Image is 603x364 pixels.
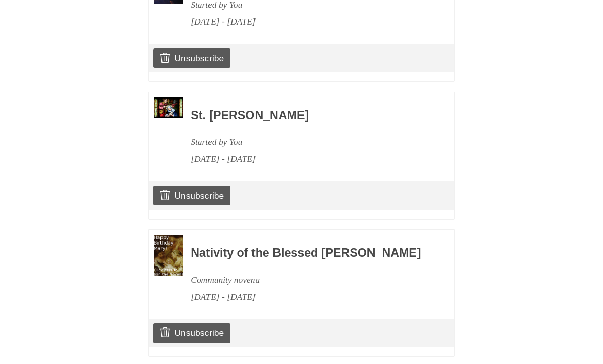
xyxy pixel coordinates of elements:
[191,288,427,305] div: [DATE] - [DATE]
[154,235,183,277] img: Novena image
[191,134,427,151] div: Started by You
[153,186,230,205] a: Unsubscribe
[191,13,427,30] div: [DATE] - [DATE]
[191,272,427,288] div: Community novena
[153,323,230,343] a: Unsubscribe
[154,97,183,117] img: Novena image
[191,247,427,260] h3: Nativity of the Blessed [PERSON_NAME]
[191,109,427,123] h3: St. [PERSON_NAME]
[191,151,427,167] div: [DATE] - [DATE]
[153,48,230,68] a: Unsubscribe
